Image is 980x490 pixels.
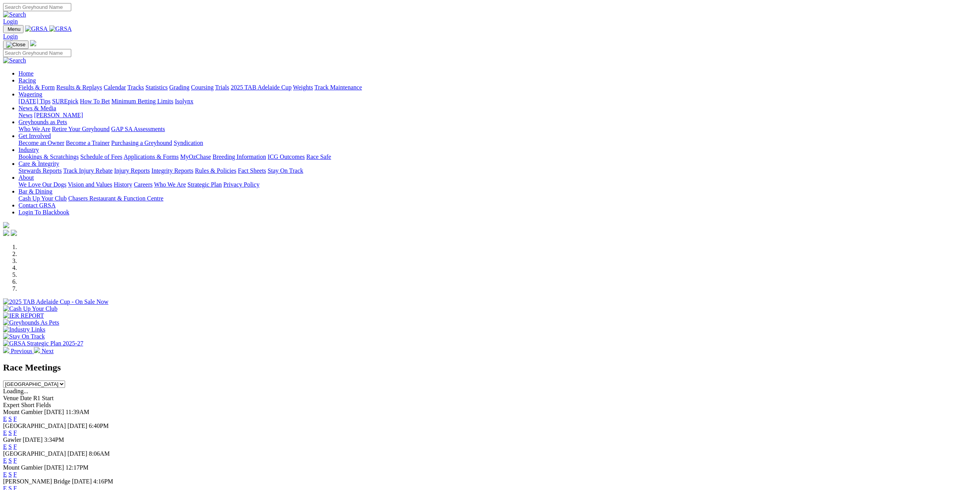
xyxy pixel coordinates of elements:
[52,98,78,104] a: SUREpick
[3,33,18,40] a: Login
[13,443,17,450] a: F
[3,457,7,464] a: E
[3,18,18,25] a: Login
[67,450,87,457] span: [DATE]
[18,133,51,139] a: Get Involved
[34,347,40,353] img: chevron-right-pager-white.svg
[3,3,71,11] input: Search
[89,450,110,457] span: 8:06AM
[134,181,152,188] a: Careers
[3,347,9,353] img: chevron-left-pager-white.svg
[114,167,150,174] a: Injury Reports
[3,40,28,49] button: Toggle navigation
[3,305,57,312] img: Cash Up Your Club
[18,77,36,84] a: Racing
[68,181,112,188] a: Vision and Values
[18,181,977,188] div: About
[3,436,21,443] span: Gawler
[13,416,17,422] a: F
[18,119,67,125] a: Greyhounds as Pets
[42,348,54,354] span: Next
[3,450,66,457] span: [GEOGRAPHIC_DATA]
[18,126,50,132] a: Who We Are
[93,478,113,485] span: 4:16PM
[146,84,168,91] a: Statistics
[195,167,236,174] a: Rules & Policies
[111,98,173,104] a: Minimum Betting Limits
[80,153,122,160] a: Schedule of Fees
[188,181,222,188] a: Strategic Plan
[18,140,64,146] a: Become an Owner
[18,98,50,104] a: [DATE] Tips
[127,84,144,91] a: Tracks
[18,167,977,174] div: Care & Integrity
[151,167,193,174] a: Integrity Reports
[68,195,163,202] a: Chasers Restaurant & Function Centre
[3,423,66,429] span: [GEOGRAPHIC_DATA]
[18,84,977,91] div: Racing
[8,443,12,450] a: S
[44,436,64,443] span: 3:34PM
[18,202,55,209] a: Contact GRSA
[191,84,214,91] a: Coursing
[174,140,203,146] a: Syndication
[11,230,17,236] img: twitter.svg
[18,112,977,119] div: News & Media
[18,153,79,160] a: Bookings & Scratchings
[3,57,26,64] img: Search
[18,195,977,202] div: Bar & Dining
[18,126,977,133] div: Greyhounds as Pets
[111,126,165,132] a: GAP SA Assessments
[33,395,54,401] span: R1 Start
[18,146,39,153] a: Industry
[34,112,83,118] a: [PERSON_NAME]
[3,388,28,394] span: Loading...
[66,140,110,146] a: Become a Trainer
[3,429,7,436] a: E
[6,42,25,48] img: Close
[18,98,977,105] div: Wagering
[65,409,89,415] span: 11:39AM
[18,91,42,98] a: Wagering
[124,153,179,160] a: Applications & Forms
[3,464,43,471] span: Mount Gambier
[18,195,67,202] a: Cash Up Your Club
[3,230,9,236] img: facebook.svg
[18,160,59,167] a: Care & Integrity
[3,319,59,326] img: Greyhounds As Pets
[67,423,87,429] span: [DATE]
[213,153,266,160] a: Breeding Information
[293,84,313,91] a: Weights
[8,457,12,464] a: S
[18,153,977,160] div: Industry
[3,312,44,319] img: IER REPORT
[18,209,69,216] a: Login To Blackbook
[44,409,64,415] span: [DATE]
[104,84,126,91] a: Calendar
[11,348,32,354] span: Previous
[89,423,109,429] span: 6:40PM
[315,84,362,91] a: Track Maintenance
[3,11,26,18] img: Search
[8,471,12,478] a: S
[306,153,331,160] a: Race Safe
[169,84,189,91] a: Grading
[215,84,229,91] a: Trials
[3,416,7,422] a: E
[154,181,186,188] a: Who We Are
[8,416,12,422] a: S
[63,167,112,174] a: Track Injury Rebate
[3,49,71,57] input: Search
[52,126,110,132] a: Retire Your Greyhound
[34,348,54,354] a: Next
[3,362,977,373] h2: Race Meetings
[268,153,305,160] a: ICG Outcomes
[175,98,193,104] a: Isolynx
[3,471,7,478] a: E
[3,333,45,340] img: Stay On Track
[65,464,89,471] span: 12:17PM
[3,478,70,485] span: [PERSON_NAME] Bridge
[18,112,32,118] a: News
[18,70,34,77] a: Home
[21,402,35,408] span: Short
